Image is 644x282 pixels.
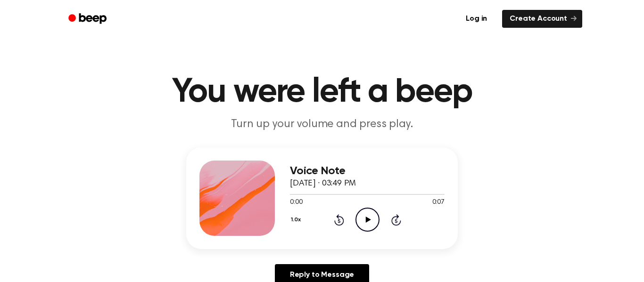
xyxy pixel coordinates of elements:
h1: You were left a beep [81,75,563,109]
p: Turn up your volume and press play. [141,117,503,132]
span: 0:07 [432,198,445,208]
a: Log in [456,8,496,30]
a: Create Account [502,10,582,28]
h3: Voice Note [290,165,445,177]
span: 0:00 [290,198,302,208]
a: Beep [62,10,115,28]
button: 1.0x [290,212,304,228]
span: [DATE] · 03:49 PM [290,179,356,188]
